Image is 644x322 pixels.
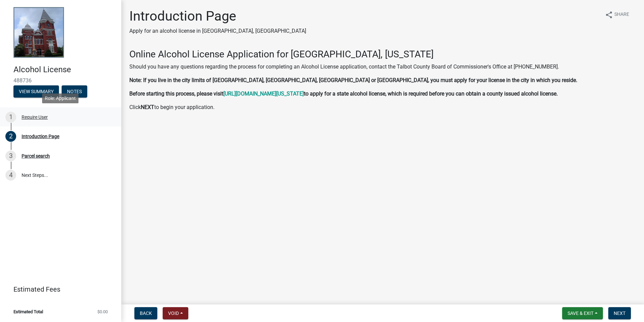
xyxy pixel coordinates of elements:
[97,310,108,314] span: $0.00
[304,90,558,97] strong: to apply for a state alcohol license, which is required before you can obtain a county issued alc...
[163,307,188,319] button: Void
[62,85,87,98] button: Notes
[141,104,154,110] strong: NEXT
[605,11,613,19] i: share
[223,90,304,97] a: [URL][DOMAIN_NAME][US_STATE]
[614,311,625,316] span: Next
[129,49,636,60] h3: Online Alcohol License Application for [GEOGRAPHIC_DATA], [US_STATE]
[13,65,116,75] h4: Alcohol License
[129,103,636,111] p: Click to begin your application.
[168,311,179,316] span: Void
[13,85,59,98] button: View Summary
[62,89,87,95] wm-modal-confirm: Notes
[568,311,593,316] span: Save & Exit
[129,77,577,83] strong: Note: If you live in the city limits of [GEOGRAPHIC_DATA], [GEOGRAPHIC_DATA], [GEOGRAPHIC_DATA] o...
[5,283,110,296] a: Estimated Fees
[22,154,50,158] div: Parcel search
[129,90,223,97] strong: Before starting this process, please visit
[600,8,635,21] button: shareShare
[614,11,629,19] span: Share
[5,170,16,181] div: 4
[562,307,603,319] button: Save & Exit
[140,311,152,316] span: Back
[5,131,16,142] div: 2
[5,112,16,123] div: 1
[129,27,306,35] p: Apply for an alcohol license in [GEOGRAPHIC_DATA], [GEOGRAPHIC_DATA]
[5,151,16,161] div: 3
[13,7,64,58] img: Talbot County, Georgia
[13,310,43,314] span: Estimated Total
[129,63,636,71] p: Should you have any questions regarding the process for completing an Alcohol License application...
[22,115,48,119] div: Require User
[42,93,78,103] div: Role: Applicant
[134,307,157,319] button: Back
[13,77,108,84] span: 488736
[129,8,306,24] h1: Introduction Page
[22,134,59,139] div: Introduction Page
[608,307,631,319] button: Next
[13,89,59,95] wm-modal-confirm: Summary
